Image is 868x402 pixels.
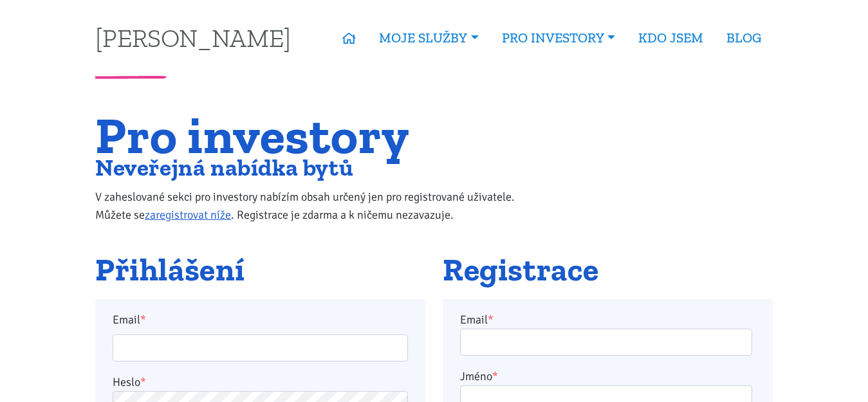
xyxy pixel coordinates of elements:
label: Email [104,311,417,329]
abbr: required [492,369,498,383]
label: Email [460,311,494,329]
p: V zaheslované sekci pro investory nabízím obsah určený jen pro registrované uživatele. Můžete se ... [95,188,541,224]
a: KDO JSEM [627,23,715,53]
h2: Přihlášení [95,253,425,288]
h2: Registrace [443,253,773,288]
h2: Neveřejná nabídka bytů [95,157,541,178]
a: PRO INVESTORY [490,23,627,53]
a: zaregistrovat níže [145,208,231,222]
a: BLOG [715,23,773,53]
h1: Pro investory [95,114,541,157]
label: Jméno [460,367,498,385]
a: [PERSON_NAME] [95,25,291,50]
abbr: required [488,313,494,327]
label: Heslo [113,373,146,391]
a: MOJE SLUŽBY [367,23,490,53]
